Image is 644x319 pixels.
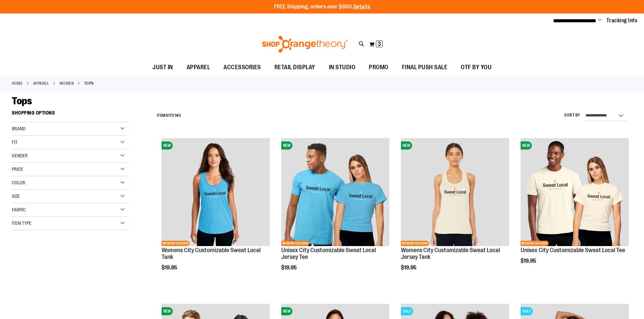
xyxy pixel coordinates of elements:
[521,241,549,246] span: NETWORK EXCLUSIVE
[402,60,448,75] span: FINAL PUSH SALE
[401,138,509,246] img: City Customizable Jersey Racerback Tank
[12,153,28,158] span: Gender
[12,220,31,226] span: Item Type
[217,60,268,75] a: ACCESSORIES
[369,60,388,75] span: PROMO
[401,265,418,271] span: $19.95
[521,307,533,315] span: SALE
[12,180,25,185] span: Color
[162,138,270,246] img: City Customizable Perfect Racerback Tank
[158,135,273,288] div: product
[329,60,356,75] span: IN STUDIO
[401,247,500,260] a: Womens City Customizable Sweat Local Jersey Tank
[162,241,190,246] span: NETWORK EXCLUSIVE
[322,60,362,75] a: IN STUDIO
[521,138,629,247] a: Image of Unisex City Customizable Very Important TeeNEWNETWORK EXCLUSIVE
[274,3,370,11] p: FREE Shipping, orders over $600.
[12,95,32,107] span: Tops
[281,241,309,246] span: NETWORK EXCLUSIVE
[401,241,429,246] span: NETWORK EXCLUSIVE
[268,60,322,75] a: RETAIL DISPLAY
[398,135,512,288] div: product
[281,141,292,150] span: NEW
[187,60,210,75] span: APPAREL
[378,41,381,47] span: 3
[175,113,181,118] span: 140
[281,307,292,315] span: NEW
[278,135,393,288] div: product
[353,4,370,10] a: Details
[152,60,173,75] span: JUST IN
[162,307,173,315] span: NEW
[401,141,412,150] span: NEW
[521,138,629,246] img: Image of Unisex City Customizable Very Important Tee
[521,141,532,150] span: NEW
[598,17,601,24] button: Account menu
[461,60,492,75] span: OTF BY YOU
[33,80,49,86] a: APPAREL
[84,80,94,86] strong: Tops
[12,207,26,212] span: Fabric
[281,138,389,246] img: Unisex City Customizable Fine Jersey Tee
[12,139,18,145] span: Fit
[362,60,395,75] a: PROMO
[281,247,376,260] a: Unisex City Customizable Sweat Local Jersey Tee
[180,60,217,75] a: APPAREL
[275,60,315,75] span: RETAIL DISPLAY
[401,307,413,315] span: SALE
[59,80,74,86] a: WOMEN
[521,247,625,254] a: Unisex City Customizable Sweat Local Tee
[162,141,173,150] span: NEW
[162,247,261,260] a: Womens City Customizable Sweat Local Tank
[261,36,349,53] img: Shop Orangetheory
[564,112,580,118] label: Sort By
[146,60,180,75] a: JUST IN
[281,138,389,247] a: Unisex City Customizable Fine Jersey TeeNEWNETWORK EXCLUSIVE
[606,17,638,24] a: Tracking Info
[454,60,498,75] a: OTF BY YOU
[521,258,537,264] span: $19.95
[162,138,270,247] a: City Customizable Perfect Racerback TankNEWNETWORK EXCLUSIVE
[12,126,25,131] span: Brand
[395,60,454,75] a: FINAL PUSH SALE
[517,135,632,281] div: product
[12,107,129,122] strong: Shopping Options
[12,193,20,199] span: Size
[12,166,23,172] span: Price
[281,265,298,271] span: $19.95
[162,265,178,271] span: $19.95
[168,113,170,118] span: 1
[12,80,23,86] a: Home
[223,60,261,75] span: ACCESSORIES
[401,138,509,247] a: City Customizable Jersey Racerback TankNEWNETWORK EXCLUSIVE
[157,110,181,121] h2: Items to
